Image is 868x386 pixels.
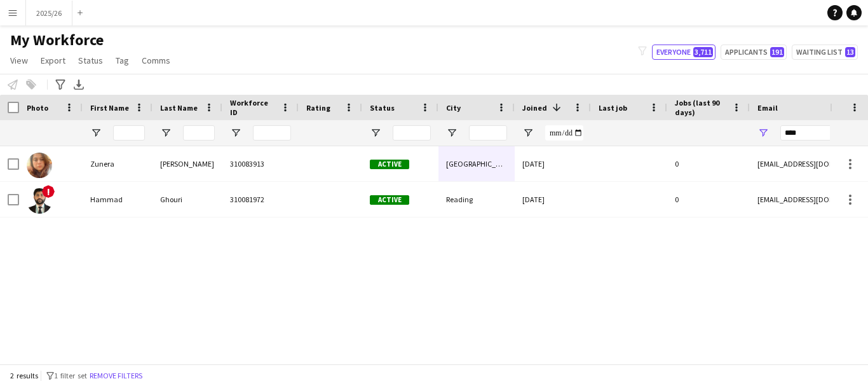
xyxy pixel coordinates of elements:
span: Last job [599,103,627,113]
a: Export [36,52,71,69]
input: City Filter Input [469,125,507,141]
button: Open Filter Menu [230,127,241,139]
span: Tag [116,55,129,66]
span: View [10,55,28,66]
div: 0 [667,182,750,217]
button: Remove filters [87,369,145,383]
div: [DATE] [515,182,591,217]
span: Active [370,160,409,169]
button: Open Filter Menu [522,127,534,139]
button: Open Filter Menu [160,127,172,139]
div: 310083913 [222,146,299,181]
img: Zunera Arif [27,153,52,178]
a: Tag [111,52,134,69]
button: Applicants191 [721,45,787,60]
a: Status [73,52,108,69]
a: View [5,52,33,69]
span: Jobs (last 90 days) [675,98,727,117]
input: Workforce ID Filter Input [253,125,291,141]
input: Joined Filter Input [545,125,583,141]
div: Zunera [83,146,153,181]
app-action-btn: Export XLSX [71,77,86,92]
input: First Name Filter Input [113,125,145,141]
div: Ghouri [153,182,222,217]
span: City [446,103,461,113]
img: Hammad Ghouri [27,188,52,214]
a: Comms [137,52,175,69]
span: Workforce ID [230,98,276,117]
span: My Workforce [10,31,104,50]
span: Active [370,195,409,205]
div: [PERSON_NAME] [153,146,222,181]
div: Reading [438,182,515,217]
input: Last Name Filter Input [183,125,215,141]
span: Export [41,55,65,66]
span: Last Name [160,103,198,113]
span: Status [78,55,103,66]
button: 2025/26 [26,1,72,25]
div: [DATE] [515,146,591,181]
span: 3,711 [693,47,713,57]
app-action-btn: Advanced filters [53,77,68,92]
button: Everyone3,711 [652,45,715,60]
button: Waiting list13 [792,45,858,60]
span: Joined [522,103,547,113]
button: Open Filter Menu [90,127,102,139]
span: 13 [845,47,855,57]
button: Open Filter Menu [757,127,769,139]
div: Hammad [83,182,153,217]
span: 1 filter set [54,371,87,380]
input: Status Filter Input [393,125,431,141]
span: Rating [306,103,330,113]
span: Status [370,103,395,113]
span: ! [42,185,55,198]
div: 0 [667,146,750,181]
span: Photo [27,103,48,113]
span: Email [757,103,778,113]
span: First Name [90,103,129,113]
div: 310081972 [222,182,299,217]
span: Comms [142,55,170,66]
span: 191 [770,47,784,57]
button: Open Filter Menu [446,127,458,139]
div: [GEOGRAPHIC_DATA] [438,146,515,181]
button: Open Filter Menu [370,127,381,139]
